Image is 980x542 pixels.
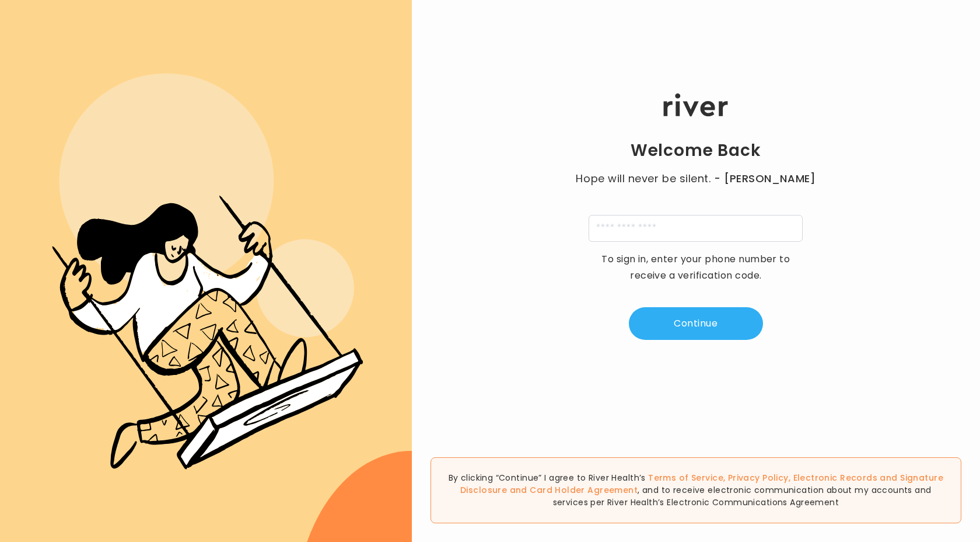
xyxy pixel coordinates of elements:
[648,472,723,484] a: Terms of Service
[631,140,761,161] h1: Welcome Back
[594,251,798,284] p: To sign in, enter your phone number to receive a verification code.
[460,472,943,496] a: Electronic Records and Signature Disclosure
[553,484,932,508] span: , and to receive electronic communication about my accounts and services per River Health’s Elect...
[714,171,815,187] span: - [PERSON_NAME]
[565,171,827,187] p: Hope will never be silent.
[430,457,961,523] div: By clicking “Continue” I agree to River Health’s
[460,472,943,496] span: , , and
[728,472,789,484] a: Privacy Policy
[629,307,763,340] button: Continue
[530,484,638,496] a: Card Holder Agreement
